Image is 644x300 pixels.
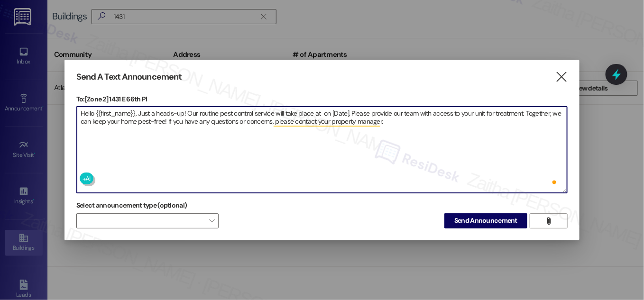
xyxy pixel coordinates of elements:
button: Send Announcement [444,213,527,228]
span: Send Announcement [454,216,517,226]
div: To enrich screen reader interactions, please activate Accessibility in Grammarly extension settings [76,106,568,193]
textarea: To enrich screen reader interactions, please activate Accessibility in Grammarly extension settings [77,107,567,193]
h3: Send A Text Announcement [76,72,182,82]
p: To: [Zone 2] 1431 E 66th Pl [76,94,568,104]
i:  [545,217,552,225]
label: Select announcement type (optional) [76,198,187,213]
i:  [555,72,568,82]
